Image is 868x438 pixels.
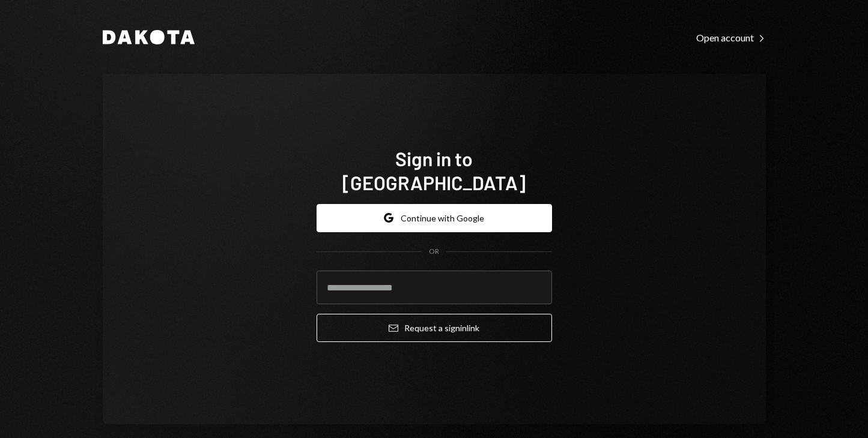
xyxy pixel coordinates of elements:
[696,31,766,44] a: Open account
[317,146,552,194] h1: Sign in to [GEOGRAPHIC_DATA]
[317,314,552,342] button: Request a signinlink
[317,204,552,232] button: Continue with Google
[429,247,439,257] div: OR
[696,32,766,44] div: Open account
